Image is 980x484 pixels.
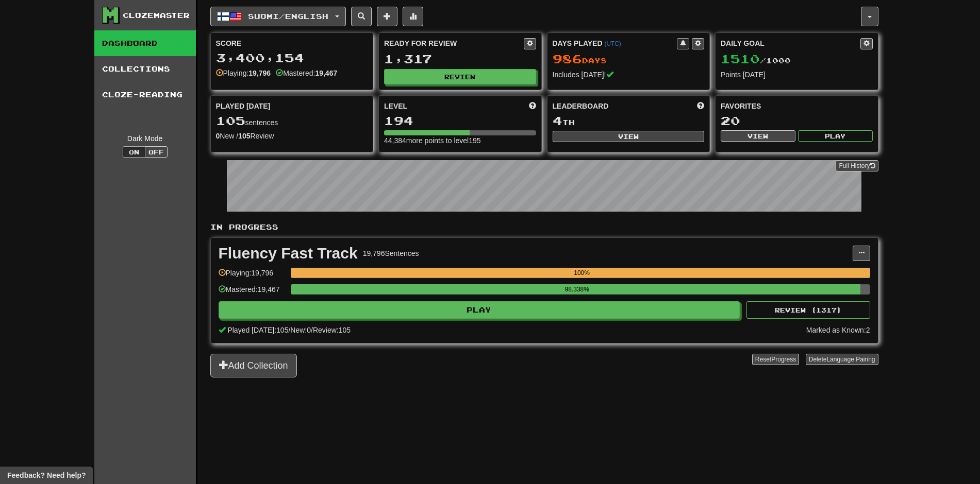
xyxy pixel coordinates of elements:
[721,130,795,142] button: View
[276,68,337,78] div: Mastered:
[403,7,423,26] button: More stats
[697,101,704,111] span: This week in points, UTC
[219,246,358,261] div: Fluency Fast Track
[219,268,286,285] div: Playing: 19,796
[102,133,188,144] div: Dark Mode
[313,326,351,334] span: Review: 105
[248,12,328,21] span: Suomi / English
[94,82,196,108] a: Cloze-Reading
[216,114,368,128] div: sentences
[553,53,705,66] div: Day s
[746,301,870,319] button: Review (1317)
[216,101,271,111] span: Played [DATE]
[553,101,609,111] span: Leaderboard
[216,132,220,140] strong: 0
[771,356,796,363] span: Progress
[721,38,860,49] div: Daily Goal
[721,51,760,66] span: 1510
[210,222,878,232] p: In Progress
[216,131,368,141] div: New / Review
[315,69,337,77] strong: 19,467
[721,114,873,127] div: 20
[210,354,297,377] button: Add Collection
[216,38,368,48] div: Score
[806,325,870,335] div: Marked as Known: 2
[216,51,368,64] div: 3,400,154
[553,70,705,80] div: Includes [DATE]!
[836,160,878,171] a: Full History
[219,284,286,301] div: Mastered: 19,467
[384,114,536,127] div: 194
[384,69,536,84] button: Review
[311,326,313,334] span: /
[826,356,875,363] span: Language Pairing
[123,146,145,158] button: On
[145,146,168,158] button: Off
[210,7,346,26] button: Suomi/English
[604,40,621,47] a: (UTC)
[806,354,878,365] button: DeleteLanguage Pairing
[288,326,290,334] span: /
[384,53,536,65] div: 1,317
[721,101,873,111] div: Favorites
[294,284,860,295] div: 98.338%
[384,101,407,111] span: Level
[216,113,245,128] span: 105
[721,56,791,65] span: / 1000
[94,30,196,56] a: Dashboard
[377,7,397,26] button: Add sentence to collection
[7,470,86,480] span: Open feedback widget
[721,70,873,80] div: Points [DATE]
[294,268,870,278] div: 100%
[123,10,190,21] div: Clozemaster
[216,68,271,78] div: Playing:
[752,354,799,365] button: ResetProgress
[219,301,740,319] button: Play
[553,38,677,48] div: Days Played
[227,326,288,334] span: Played [DATE]: 105
[363,248,419,258] div: 19,796 Sentences
[553,51,582,66] span: 986
[290,326,311,334] span: New: 0
[384,38,524,48] div: Ready for Review
[384,135,536,146] div: 44,384 more points to level 195
[529,101,536,111] span: Score more points to level up
[94,56,196,82] a: Collections
[351,7,372,26] button: Search sentences
[798,130,873,142] button: Play
[238,132,250,140] strong: 105
[248,69,271,77] strong: 19,796
[553,131,705,142] button: View
[553,113,562,128] span: 4
[553,114,705,128] div: th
